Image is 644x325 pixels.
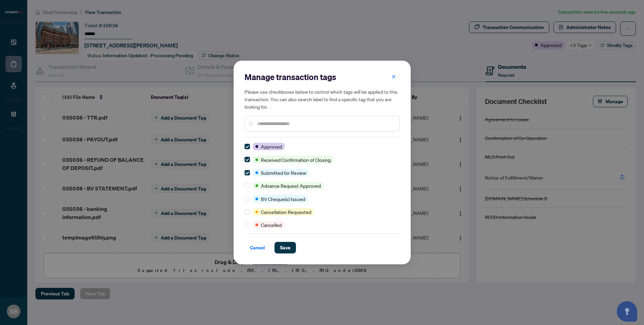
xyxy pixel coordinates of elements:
button: Open asap [617,301,637,322]
span: Save [280,242,290,253]
span: Cancellation Requested [261,208,311,216]
span: Cancelled [261,221,282,229]
button: Save [274,242,296,253]
h2: Manage transaction tags [245,72,400,82]
h5: Please use checkboxes below to control which tags will be applied to this transaction. You can al... [245,88,400,110]
span: Approved [261,143,282,150]
span: Submitted for Review [261,169,306,176]
span: Received Confirmation of Closing [261,156,331,164]
span: close [391,74,396,79]
button: Cancel [245,242,270,253]
span: Cancel [250,242,265,253]
span: Advance Request Approved [261,182,321,189]
span: BV Cheque(s) Issued [261,195,305,203]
